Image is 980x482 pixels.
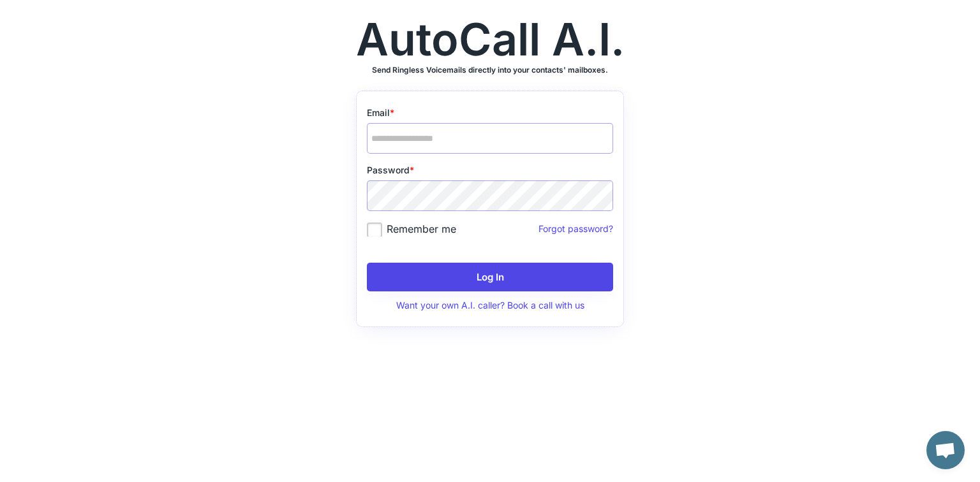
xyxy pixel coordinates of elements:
[471,363,509,377] a: privacy
[367,223,456,235] label: Remember me
[356,17,625,62] div: AutoCall A.I.
[372,65,608,75] h3: Send Ringless Voicemails directly into your contacts' mailboxes.
[367,164,613,177] div: Password
[926,431,965,469] div: Open chat
[367,106,613,119] div: Email
[471,377,509,390] a: terms
[367,299,613,312] div: Want your own A.I. caller? Book a call with us
[367,263,613,291] button: Log In
[456,223,613,235] div: Forgot password?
